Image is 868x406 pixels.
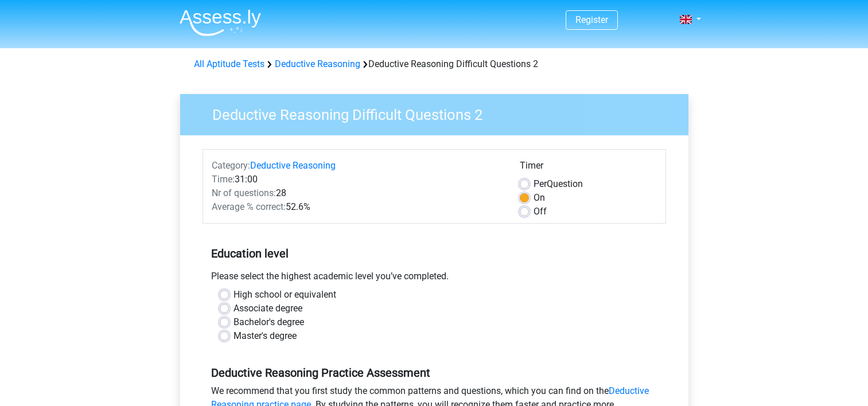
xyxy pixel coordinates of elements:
[203,270,666,288] div: Please select the highest academic level you’ve completed.
[212,201,286,212] span: Average % correct:
[194,58,264,69] a: All Aptitude Tests
[534,205,547,218] label: Off
[534,178,547,189] span: Per
[212,160,250,171] span: Category:
[212,174,235,185] span: Time:
[534,191,545,205] label: On
[180,9,261,36] img: Assessly
[203,200,511,214] div: 52.6%
[233,315,304,329] label: Bachelor's degree
[212,188,276,198] span: Nr of questions:
[198,101,680,124] h3: Deductive Reasoning Difficult Questions 2
[250,160,336,171] a: Deductive Reasoning
[189,57,679,71] div: Deductive Reasoning Difficult Questions 2
[575,14,608,25] a: Register
[203,186,511,200] div: 28
[233,329,297,343] label: Master's degree
[534,177,583,191] label: Question
[520,159,657,177] div: Timer
[275,58,360,69] a: Deductive Reasoning
[203,173,511,186] div: 31:00
[233,288,336,302] label: High school or equivalent
[211,242,657,265] h5: Education level
[233,302,302,315] label: Associate degree
[211,366,657,380] h5: Deductive Reasoning Practice Assessment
